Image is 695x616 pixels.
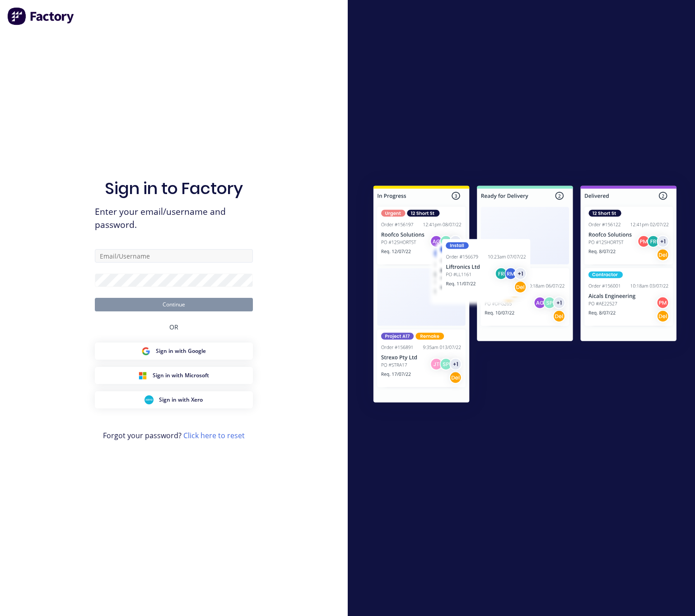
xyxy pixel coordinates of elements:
img: Factory [7,7,75,25]
span: Enter your email/username and password. [95,205,253,232]
button: Microsoft Sign inSign in with Microsoft [95,367,253,384]
img: Microsoft Sign in [138,371,147,380]
span: Sign in with Microsoft [153,371,209,380]
span: Sign in with Xero [159,396,203,404]
div: OR [169,311,178,343]
button: Continue [95,298,253,311]
h1: Sign in to Factory [105,179,243,198]
span: Sign in with Google [156,347,206,355]
span: Forgot your password? [103,430,245,441]
img: Google Sign in [141,347,150,356]
a: Click here to reset [183,431,245,440]
button: Google Sign inSign in with Google [95,343,253,360]
button: Xero Sign inSign in with Xero [95,391,253,408]
img: Xero Sign in [145,395,154,404]
input: Email/Username [95,249,253,263]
